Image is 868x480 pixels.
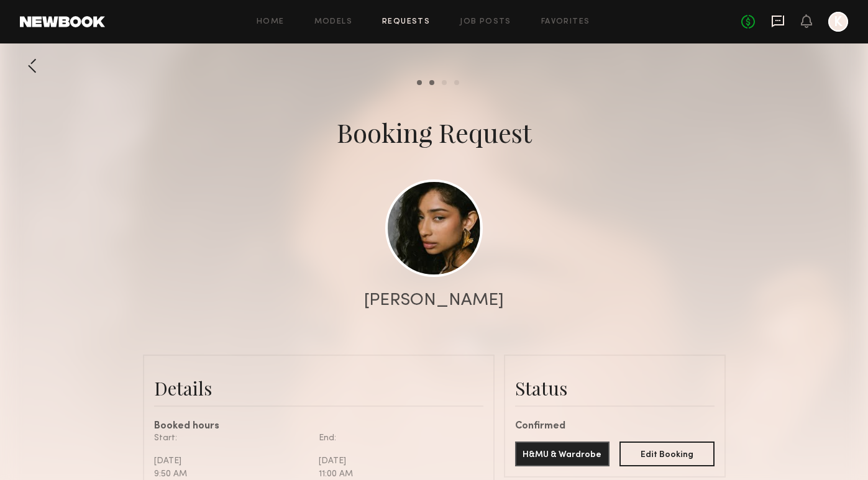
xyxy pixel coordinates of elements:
[314,18,352,26] a: Models
[154,432,309,445] div: Start:
[257,18,285,26] a: Home
[154,376,483,401] div: Details
[382,18,430,26] a: Requests
[515,422,715,432] div: Confirmed
[337,115,532,150] div: Booking Request
[364,292,504,309] div: [PERSON_NAME]
[828,12,848,32] a: K
[619,442,715,466] button: Edit Booking
[319,432,474,445] div: End:
[154,455,309,468] div: [DATE]
[515,376,715,401] div: Status
[515,442,610,466] button: H&MU & Wardrobe
[154,422,483,432] div: Booked hours
[319,455,474,468] div: [DATE]
[541,18,590,26] a: Favorites
[460,18,511,26] a: Job Posts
